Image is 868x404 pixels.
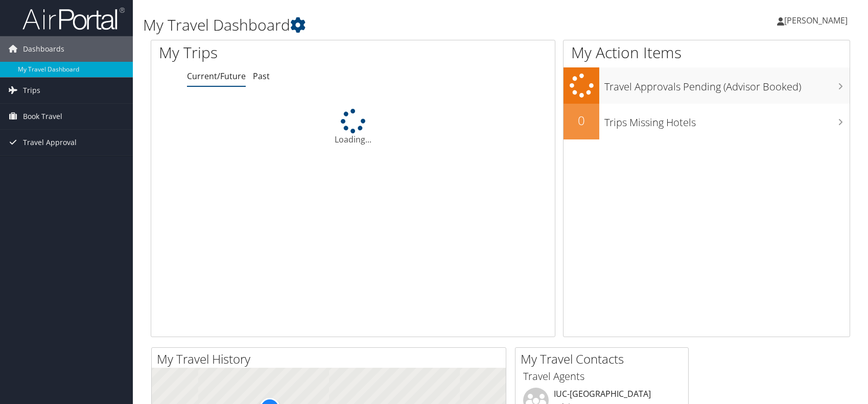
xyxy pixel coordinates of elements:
[521,350,688,368] h2: My Travel Contacts
[604,110,850,130] h3: Trips Missing Hotels
[159,42,379,63] h1: My Trips
[777,5,858,36] a: [PERSON_NAME]
[604,75,850,94] h3: Travel Approvals Pending (Advisor Booked)
[143,14,620,36] h1: My Travel Dashboard
[23,36,64,62] span: Dashboards
[564,104,850,139] a: 0Trips Missing Hotels
[157,350,506,368] h2: My Travel History
[22,7,125,31] img: airportal-logo.png
[564,42,850,63] h1: My Action Items
[564,112,599,129] h2: 0
[151,109,555,146] div: Loading...
[23,130,77,155] span: Travel Approval
[564,67,850,104] a: Travel Approvals Pending (Advisor Booked)
[523,369,681,384] h3: Travel Agents
[784,15,848,26] span: [PERSON_NAME]
[253,70,270,82] a: Past
[187,70,246,82] a: Current/Future
[23,104,62,129] span: Book Travel
[23,78,40,103] span: Trips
